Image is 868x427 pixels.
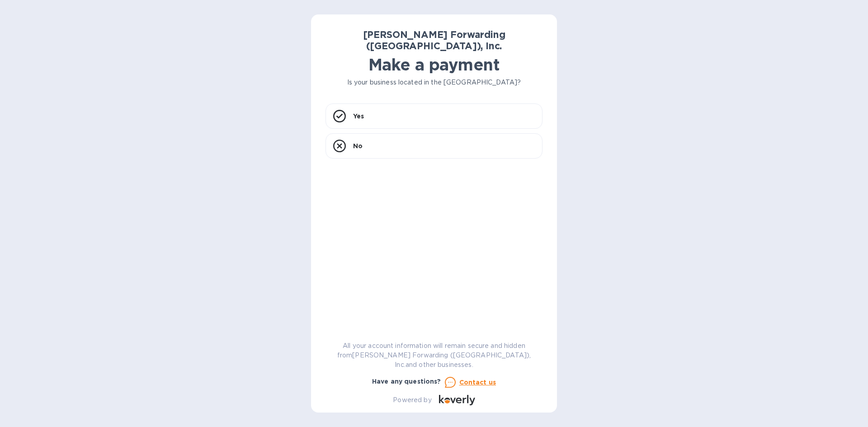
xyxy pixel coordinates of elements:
p: All your account information will remain secure and hidden from [PERSON_NAME] Forwarding ([GEOGRA... [325,341,542,370]
h1: Make a payment [325,55,542,74]
b: [PERSON_NAME] Forwarding ([GEOGRAPHIC_DATA]), Inc. [363,29,505,52]
p: Is your business located in the [GEOGRAPHIC_DATA]? [325,78,542,87]
u: Contact us [459,379,496,386]
p: No [353,141,363,150]
p: Powered by [393,395,431,405]
b: Have any questions? [372,378,441,385]
p: Yes [353,112,364,121]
